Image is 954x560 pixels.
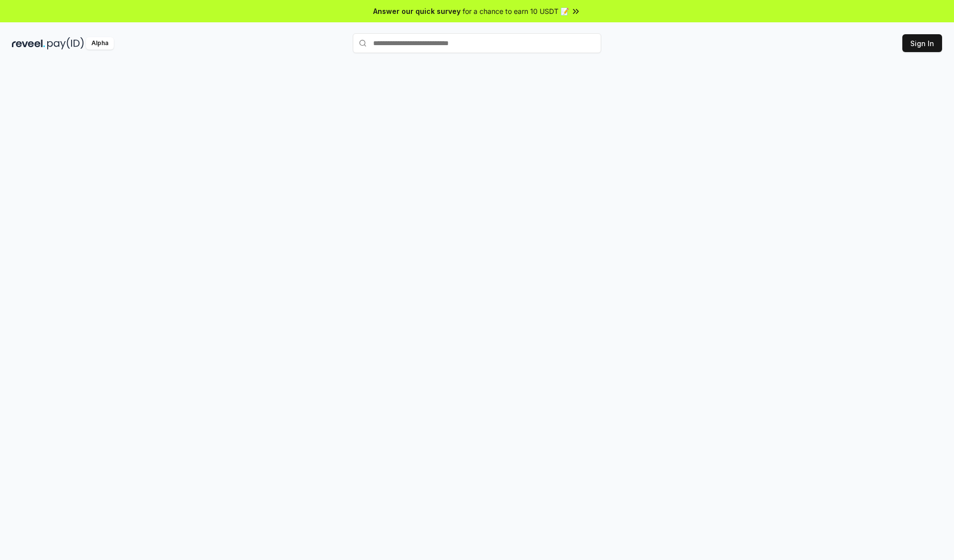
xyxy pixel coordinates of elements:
span: Answer our quick survey [373,6,461,16]
img: reveel_dark [12,37,45,50]
span: for a chance to earn 10 USDT 📝 [463,6,569,16]
button: Sign In [902,34,942,52]
div: Alpha [86,37,114,50]
img: pay_id [47,37,84,50]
